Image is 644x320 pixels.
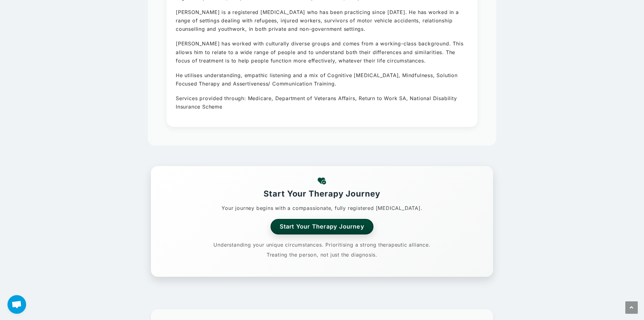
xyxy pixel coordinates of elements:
h3: Start Your Therapy Journey [157,188,487,199]
a: Start your therapy journey [271,219,374,234]
a: Scroll to the top of the page [625,301,638,314]
div: Open chat [7,295,26,314]
p: He utilises understanding, empathic listening and a mix of Cognitive [MEDICAL_DATA], Mindfulness,... [176,71,468,88]
section: Start Your Therapy Journey [151,166,493,277]
p: [PERSON_NAME] has worked with culturally diverse groups and comes from a working-class background... [176,39,468,65]
p: Your journey begins with a compassionate, fully registered [MEDICAL_DATA]. [157,203,487,213]
p: Understanding your unique circumstances. Prioritising a strong therapeutic alliance. Treating the... [210,240,434,260]
p: Services provided through: Medicare, Department of Veterans Affairs, Return to Work SA, National ... [176,94,468,111]
p: [PERSON_NAME] is a registered [MEDICAL_DATA] who has been practicing since [DATE]. He has worked ... [176,8,468,34]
